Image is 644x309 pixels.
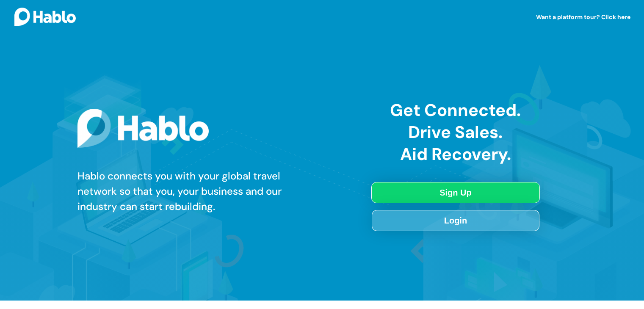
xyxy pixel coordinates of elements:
[77,168,308,214] div: Hablo connects you with your global travel network so that you, your business and our industry ca...
[371,182,540,203] a: Sign Up
[372,210,539,231] a: Login
[536,14,630,34] a: Want a platform tour? Click here
[14,8,76,26] img: Hablo
[372,99,539,169] h1: Get Connected. Drive Sales. Aid Recovery.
